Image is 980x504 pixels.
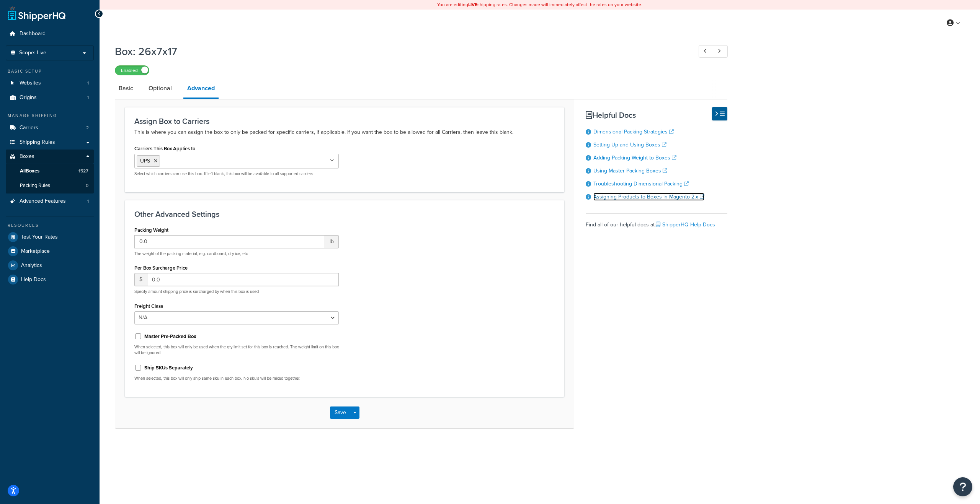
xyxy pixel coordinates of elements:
[586,111,727,119] h3: Helpful Docs
[134,227,168,233] label: Packing Weight
[134,265,188,271] label: Per Box Surcharge Price
[20,94,37,101] span: Origins
[134,251,339,257] p: The weight of the packing material, e.g. cardboard, dry ice, etc
[20,198,66,205] span: Advanced Features
[134,171,339,177] p: Select which carriers can use this box. If left blank, this box will be available to all supporte...
[21,234,58,241] span: Test Your Rates
[6,259,94,272] a: Analytics
[115,44,684,59] h1: Box: 26x7x17
[6,121,94,135] li: Carriers
[144,364,193,371] label: Ship SKUs Separately
[330,406,351,419] button: Save
[134,303,163,309] label: Freight Class
[6,194,94,208] a: Advanced Features1
[593,154,676,162] a: Adding Packing Weight to Boxes
[21,276,46,283] span: Help Docs
[325,235,339,248] span: lb
[134,210,555,218] h3: Other Advanced Settings
[6,179,94,193] li: Packing Rules
[6,76,94,90] a: Websites1
[6,135,94,150] a: Shipping Rules
[656,221,715,229] a: ShipperHQ Help Docs
[134,273,147,286] span: $
[144,333,196,340] label: Master Pre-Packed Box
[593,167,667,175] a: Using Master Packing Boxes
[115,79,137,98] a: Basic
[134,117,555,125] h3: Assign Box to Carriers
[86,182,88,189] span: 0
[134,344,339,356] p: When selected, this box will only be used when the qty limit set for this box is reached. The wei...
[6,68,94,75] div: Basic Setup
[6,121,94,135] a: Carriers2
[712,107,727,120] button: Hide Help Docs
[593,180,689,188] a: Troubleshooting Dimensional Packing
[593,193,704,201] a: Assigning Products to Boxes in Magento 2.x
[593,141,666,149] a: Setting Up and Using Boxes
[6,194,94,208] li: Advanced Features
[6,164,94,178] a: AllBoxes1527
[6,150,94,164] a: Boxes
[78,168,88,174] span: 1527
[6,244,94,258] a: Marketplace
[87,94,89,101] span: 1
[6,91,94,105] li: Origins
[20,80,41,86] span: Websites
[183,79,219,99] a: Advanced
[6,222,94,229] div: Resources
[6,230,94,244] a: Test Your Rates
[20,182,50,189] span: Packing Rules
[20,31,46,37] span: Dashboard
[134,128,555,137] p: This is where you can assign the box to only be packed for specific carriers, if applicable. If y...
[19,50,46,56] span: Scope: Live
[6,27,94,41] a: Dashboard
[953,477,972,496] button: Open Resource Center
[699,45,714,58] a: Previous Record
[134,146,195,151] label: Carriers This Box Applies to
[115,66,149,75] label: Enabled
[134,289,339,294] p: Specify amount shipping price is surcharged by when this box is used
[20,168,39,174] span: All Boxes
[21,248,50,255] span: Marketplace
[87,80,89,86] span: 1
[6,112,94,119] div: Manage Shipping
[586,213,727,230] div: Find all of our helpful docs at:
[6,273,94,286] a: Help Docs
[713,45,728,58] a: Next Record
[21,262,42,269] span: Analytics
[6,91,94,105] a: Origins1
[86,125,89,131] span: 2
[140,157,150,165] span: UPS
[6,179,94,193] a: Packing Rules0
[20,139,55,146] span: Shipping Rules
[20,153,34,160] span: Boxes
[6,150,94,193] li: Boxes
[134,376,339,381] p: When selected, this box will only ship same sku in each box. No sku's will be mixed together.
[20,125,38,131] span: Carriers
[593,128,674,136] a: Dimensional Packing Strategies
[468,1,477,8] b: LIVE
[145,79,176,98] a: Optional
[6,76,94,90] li: Websites
[87,198,89,205] span: 1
